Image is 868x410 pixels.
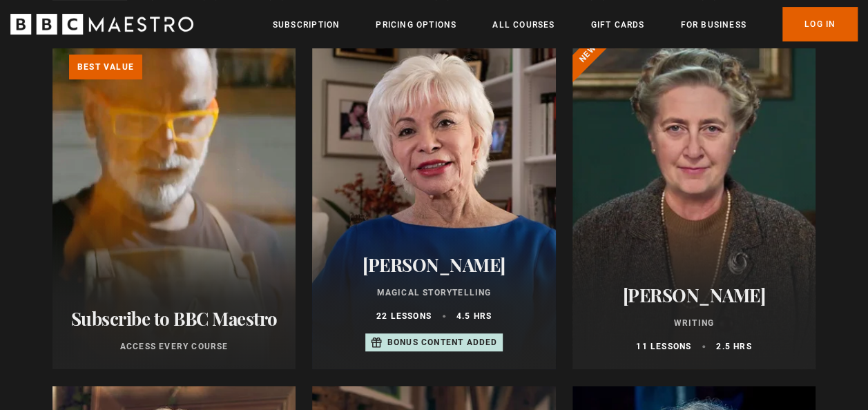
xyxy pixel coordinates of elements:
a: Subscription [273,18,340,32]
h2: [PERSON_NAME] [589,284,799,306]
h2: [PERSON_NAME] [329,254,539,275]
p: Bonus content added [387,336,498,349]
a: For business [680,18,746,32]
a: All Courses [492,18,554,32]
a: [PERSON_NAME] Writing 11 lessons 2.5 hrs New [572,38,816,369]
a: Pricing Options [376,18,456,32]
p: 22 lessons [376,310,432,322]
p: 11 lessons [636,340,691,353]
p: Magical Storytelling [329,286,539,299]
p: 4.5 hrs [456,310,492,322]
a: [PERSON_NAME] Magical Storytelling 22 lessons 4.5 hrs Bonus content added [312,38,555,369]
nav: Primary [273,7,858,41]
a: Gift Cards [590,18,644,32]
p: Writing [589,317,799,329]
svg: BBC Maestro [10,14,193,35]
a: Log In [782,7,858,41]
p: Best value [69,55,142,79]
p: 2.5 hrs [716,340,751,353]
